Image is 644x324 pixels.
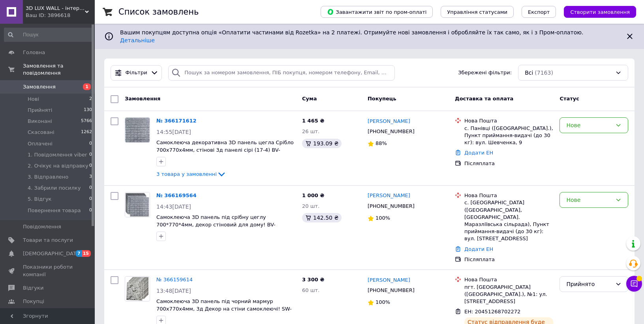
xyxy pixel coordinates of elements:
[302,118,324,124] span: 1 465 ₴
[302,287,319,293] span: 60 шт.
[89,196,92,203] span: 0
[23,83,56,90] span: Замовлення
[566,121,612,130] div: Нове
[26,12,95,19] div: Ваш ID: 3896618
[156,129,191,135] span: 14:55[DATE]
[28,118,52,125] span: Виконані
[89,173,92,181] span: 3
[120,29,586,43] span: Вашим покупцям доступна опція «Оплатити частинами від Rozetka» на 2 платежі. Отримуйте нові замов...
[89,96,92,103] span: 2
[570,9,630,15] span: Створити замовлення
[125,118,150,142] img: Фото товару
[566,280,612,288] div: Прийнято
[522,6,556,18] button: Експорт
[28,162,88,170] span: 2. Очікує на відправку
[447,9,507,15] span: Управління статусами
[89,185,92,192] span: 0
[23,223,61,230] span: Повідомлення
[376,140,387,146] span: 88%
[125,96,160,102] span: Замовлення
[89,207,92,214] span: 0
[156,214,276,235] a: Самоклеюча 3D панель під срібну цеглу 700*770*4мм, декор стіновий для дому! BV-0000230
[368,277,410,284] a: [PERSON_NAME]
[464,150,493,156] a: Додати ЕН
[368,118,410,125] a: [PERSON_NAME]
[368,192,410,200] a: [PERSON_NAME]
[156,298,292,319] a: Самоклеюча 3D панель під чорний мармур 700x770x4мм, 3д Декор на стіни самоклеючі! SW-00000691
[126,69,147,77] span: Фільтри
[302,139,342,148] div: 193.09 ₴
[26,5,85,12] span: 3D LUX WALL - інтернет-магазин декору для дому
[23,250,81,257] span: [DEMOGRAPHIC_DATA]
[28,140,53,147] span: Оплачені
[464,192,553,199] div: Нова Пошта
[23,237,73,244] span: Товари та послуги
[23,264,73,278] span: Показники роботи компанії
[89,162,92,170] span: 0
[528,9,550,15] span: Експорт
[81,118,92,125] span: 5766
[464,276,553,283] div: Нова Пошта
[156,277,193,283] a: № 366159614
[321,6,433,18] button: Завантажити звіт по пром-оплаті
[302,203,319,209] span: 20 шт.
[75,250,82,257] span: 7
[89,140,92,147] span: 0
[441,6,514,18] button: Управління статусами
[23,62,95,77] span: Замовлення та повідомлення
[28,107,52,114] span: Прийняті
[464,199,553,242] div: с. [GEOGRAPHIC_DATA] ([GEOGRAPHIC_DATA], [GEOGRAPHIC_DATA]. Маразліївська сільрада), Пункт прийма...
[464,256,553,263] div: Післяплата
[118,7,199,17] h1: Список замовлень
[368,96,396,102] span: Покупець
[302,192,324,198] span: 1 000 ₴
[366,126,416,137] div: [PHONE_NUMBER]
[125,117,150,143] a: Фото товару
[535,70,553,76] span: (7163)
[168,65,395,81] input: Пошук за номером замовлення, ПІБ покупця, номером телефону, Email, номером накладної
[23,49,45,56] span: Головна
[156,203,191,210] span: 14:43[DATE]
[366,201,416,211] div: [PHONE_NUMBER]
[156,139,294,160] a: Самоклеюча декоративна 3D панель цегла Срібло 700х770х4мм, стінові 3д панелі сірі (17-4) BV-0000230
[458,69,512,77] span: Збережені фільтри:
[464,160,553,167] div: Післяплата
[125,276,150,301] a: Фото товару
[83,83,91,90] span: 1
[455,96,513,102] span: Доставка та оплата
[464,309,520,315] span: ЕН: 20451268702272
[376,215,390,221] span: 100%
[156,288,191,294] span: 13:48[DATE]
[28,129,54,136] span: Скасовані
[84,107,92,114] span: 130
[4,28,93,42] input: Пошук
[23,298,44,305] span: Покупці
[525,69,533,77] span: Всі
[464,125,553,147] div: с. Панівці ([GEOGRAPHIC_DATA].), Пункт приймання-видачі (до 30 кг): вул. Шевченка, 9
[156,192,197,198] a: № 366169564
[125,277,150,301] img: Фото товару
[28,185,81,192] span: 4. Забрили посилку
[464,117,553,124] div: Нова Пошта
[366,285,416,296] div: [PHONE_NUMBER]
[556,9,636,15] a: Створити замовлення
[28,96,39,103] span: Нові
[81,129,92,136] span: 1262
[125,192,150,217] a: Фото товару
[560,96,579,102] span: Статус
[564,6,636,18] button: Створити замовлення
[28,151,87,158] span: 1. Повідомлення viber
[156,171,226,177] a: 3 товара у замовленні
[28,173,68,181] span: 3. Відправлено
[302,96,317,102] span: Cума
[82,250,91,257] span: 15
[28,196,51,203] span: 5. Відгук
[89,151,92,158] span: 0
[566,196,612,204] div: Нове
[626,276,642,292] button: Чат з покупцем
[302,277,324,283] span: 3 300 ₴
[464,284,553,305] div: пгт. [GEOGRAPHIC_DATA] ([GEOGRAPHIC_DATA].), №1: ул. [STREET_ADDRESS]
